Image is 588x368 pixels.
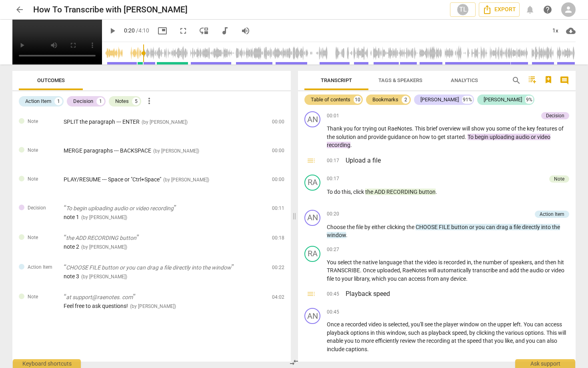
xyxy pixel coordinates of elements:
span: note 2 [64,243,79,250]
button: View player as separate pane [197,24,211,38]
span: , [406,330,408,336]
span: of [503,259,510,265]
span: the [327,134,336,140]
span: recorded [444,259,467,265]
span: Choose [327,224,347,230]
div: 5 [132,97,140,105]
div: [PERSON_NAME] [484,96,522,104]
div: Change speaker [304,111,320,127]
div: 1 [96,97,104,105]
div: Action Item [25,97,51,105]
span: audio [530,267,545,273]
span: at [451,338,458,344]
span: is [438,259,444,265]
span: any [440,275,450,282]
span: the [496,330,505,336]
span: you [476,224,486,230]
span: to [355,338,361,344]
span: RaeNotes [402,267,428,273]
span: video [368,321,383,328]
span: can [398,275,408,282]
span: Thank [327,125,344,132]
span: Transcript [321,77,352,83]
span: RECORDING [386,189,419,195]
div: Table of contents [311,96,350,104]
span: Feel free to ask questions! [64,303,128,309]
div: Keyboard shortcuts [13,359,81,368]
span: you [486,125,496,132]
span: 00:45 [327,309,339,316]
span: This [415,125,426,132]
span: playback [327,330,350,336]
span: also [547,338,557,344]
span: playback [428,330,452,336]
span: Action Item [28,264,52,271]
span: options [350,330,370,336]
span: Once [327,321,341,328]
span: of [511,125,518,132]
span: or [531,134,537,140]
span: access [545,321,562,328]
span: button [419,189,436,195]
span: get [438,134,447,140]
span: you [526,338,536,344]
span: recorded [345,321,368,328]
span: Export [482,5,516,14]
span: and [499,267,510,273]
p: To begin uploading audio or video recording [64,204,266,213]
span: You [327,259,338,265]
span: TRANSCRIBE [327,267,360,273]
span: left [513,321,521,328]
h3: Playback speed [346,289,569,299]
span: 00:22 [272,264,284,271]
span: 00:00 [272,147,284,154]
span: you'll [411,321,424,328]
span: file [514,224,522,230]
span: solution [336,134,357,140]
span: upper [497,321,513,328]
span: the [406,224,416,230]
span: note 1 [64,214,79,220]
span: clicking [387,224,406,230]
span: add [510,267,520,273]
span: show [471,125,486,132]
span: on [412,134,419,140]
span: your [342,275,354,282]
span: do [334,189,342,195]
span: ( by [PERSON_NAME] ) [153,148,199,154]
span: number [483,259,503,265]
span: button [451,224,469,230]
span: 00:17 [327,175,339,182]
span: which [372,275,388,282]
span: is [383,321,388,328]
span: by [364,224,372,230]
div: Change speaker [304,308,320,324]
button: Picture in picture [155,24,170,38]
div: [PERSON_NAME] [420,96,459,104]
button: Fullscreen [176,24,190,38]
p: CHOOSE FILE button or you can drag a file directly into the window [64,263,266,272]
span: into [541,224,552,230]
span: click [353,189,365,195]
span: the [353,259,362,265]
span: arrow_back [15,5,24,14]
span: 00:00 [272,119,284,125]
span: enable [327,338,344,344]
span: ( by [PERSON_NAME] ) [130,304,176,309]
div: Ask support [515,359,575,368]
span: speed [467,338,483,344]
span: ( by [PERSON_NAME] ) [163,177,209,183]
div: 10 [354,96,362,104]
span: ( by [PERSON_NAME] ) [142,119,188,125]
span: the [365,189,374,195]
div: Change speaker [304,210,320,226]
span: the [458,338,467,344]
span: Note [28,176,38,183]
span: for [354,125,362,132]
span: , [471,259,474,265]
span: include [327,346,346,352]
span: provide [368,134,388,140]
span: file [327,275,335,282]
div: 91% [462,96,473,104]
span: begin [475,134,490,140]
